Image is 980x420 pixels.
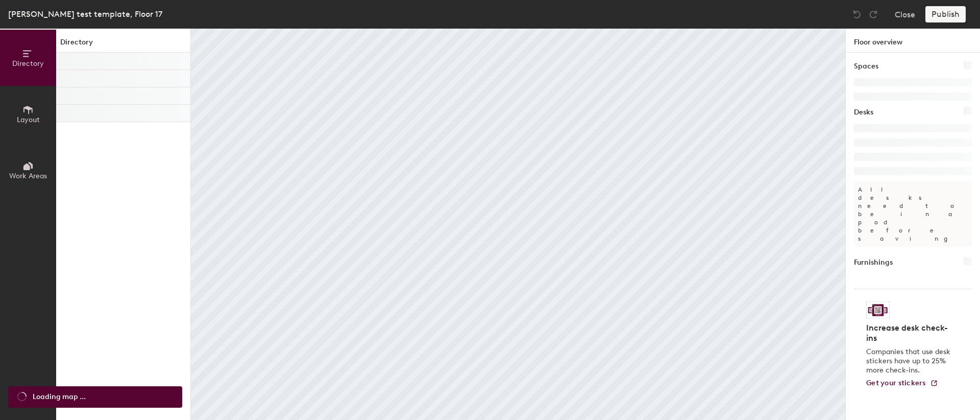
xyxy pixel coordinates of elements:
[895,6,915,22] button: Close
[854,257,893,268] h1: Furnishings
[854,61,878,72] h1: Spaces
[854,181,972,247] p: All desks need to be in a pod before saving
[866,323,953,343] h4: Increase desk check-ins
[33,391,86,403] span: Loading map ...
[8,8,162,20] div: [PERSON_NAME] test template, Floor 17
[866,301,890,319] img: Sticker logo
[17,115,40,124] span: Layout
[12,59,44,68] span: Directory
[56,37,190,53] h1: Directory
[866,379,938,388] a: Get your stickers
[852,9,862,19] img: Undo
[9,172,47,180] span: Work Areas
[866,347,953,375] p: Companies that use desk stickers have up to 25% more check-ins.
[868,9,878,19] img: Redo
[846,29,980,53] h1: Floor overview
[866,379,926,387] span: Get your stickers
[854,107,873,118] h1: Desks
[191,29,845,420] canvas: Map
